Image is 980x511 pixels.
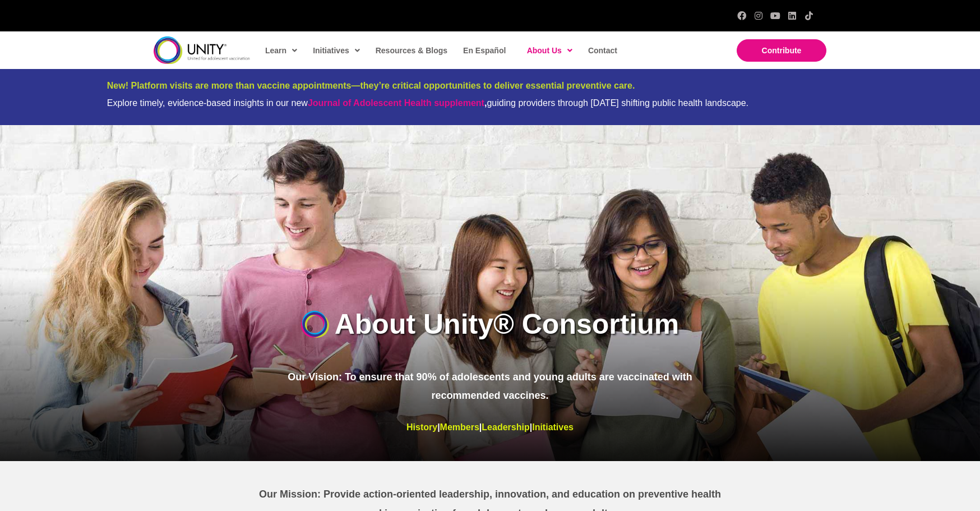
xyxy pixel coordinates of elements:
a: YouTube [771,11,780,20]
strong: , [308,98,487,108]
h1: About Unity® Consortium [335,305,679,344]
a: Journal of Adolescent Health supplement [308,98,484,108]
span: Contribute [762,46,802,55]
a: LinkedIn [788,11,797,20]
img: unity-logo-dark [154,36,250,64]
a: En Español [457,38,510,63]
a: TikTok [805,11,813,20]
img: UnityIcon-new [301,311,329,338]
span: Initiatives [313,42,360,59]
span: Learn [265,42,297,59]
a: Resources & Blogs [370,38,452,63]
span: Contact [588,46,617,55]
a: Leadership [482,422,529,432]
a: History [406,422,437,432]
a: Initiatives [532,422,574,432]
span: En Español [463,46,506,55]
p: Our Vision: To ensure that 90% of adolescents and young adults are vaccinated with recommended va... [279,368,701,406]
a: Contact [583,38,622,63]
p: | | | [279,419,701,436]
span: About Us [527,42,572,59]
span: Resources & Blogs [376,46,447,55]
a: Members [440,422,479,432]
a: About Us [521,38,577,63]
div: Explore timely, evidence-based insights in our new guiding providers through [DATE] shifting publ... [107,98,873,108]
span: New! Platform visits are more than vaccine appointments—they’re critical opportunities to deliver... [107,81,635,90]
a: Facebook [737,11,746,20]
a: Contribute [737,39,826,62]
a: Instagram [754,11,763,20]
